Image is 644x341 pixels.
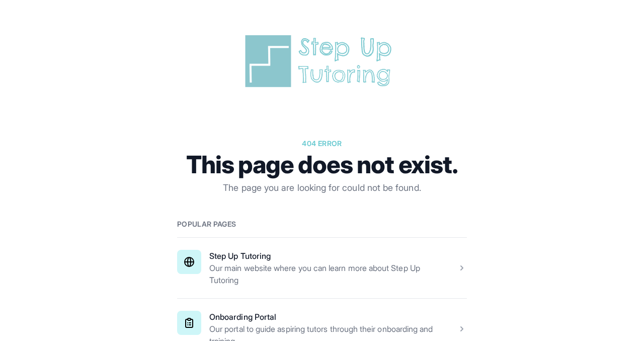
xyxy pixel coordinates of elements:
p: 404 error [177,139,467,149]
p: The page you are looking for could not be found. [177,181,467,195]
img: Step Up Tutoring horizontal logo [242,32,403,90]
a: Step Up Tutoring [209,251,271,261]
h2: Popular pages [177,219,467,229]
a: Onboarding Portal [209,312,276,322]
h1: This page does not exist. [177,153,467,177]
